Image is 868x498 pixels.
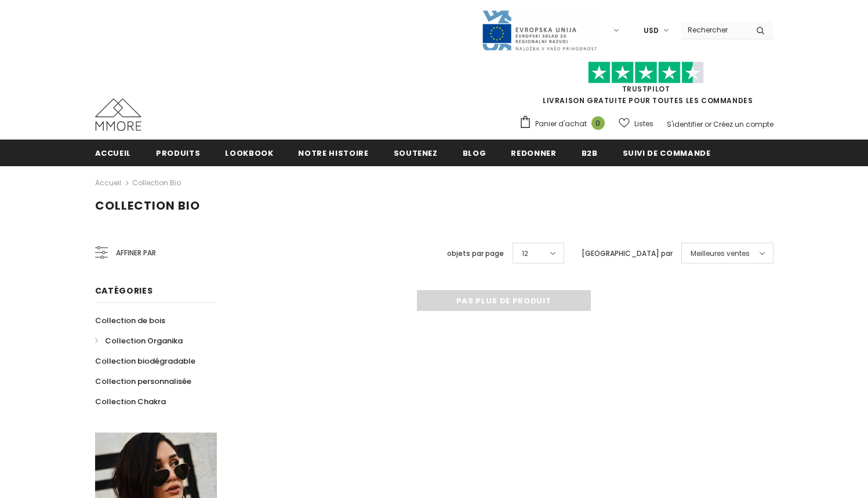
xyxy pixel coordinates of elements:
[634,118,653,130] span: Listes
[95,315,165,326] span: Collection de bois
[156,140,200,166] a: Produits
[704,119,711,129] span: or
[588,61,704,84] img: Faites confiance aux étoiles pilotes
[95,351,195,371] a: Collection biodégradable
[95,197,200,214] span: Collection Bio
[298,140,368,166] a: Notre histoire
[95,98,141,131] img: Cas MMORE
[622,84,670,94] a: TrustPilot
[156,148,200,159] span: Produits
[591,116,605,130] span: 0
[105,335,183,346] span: Collection Organika
[95,310,165,331] a: Collection de bois
[95,148,132,159] span: Accueil
[511,148,556,159] span: Redonner
[298,148,368,159] span: Notre histoire
[95,391,166,412] a: Collection Chakra
[463,148,486,159] span: Blog
[132,178,181,188] a: Collection Bio
[519,67,773,105] span: LIVRAISON GRATUITE POUR TOUTES LES COMMANDES
[623,140,711,166] a: Suivi de commande
[394,148,438,159] span: soutenez
[623,148,711,159] span: Suivi de commande
[481,9,597,52] img: Javni Razpis
[582,140,598,166] a: B2B
[225,140,273,166] a: Lookbook
[95,396,166,407] span: Collection Chakra
[95,371,191,391] a: Collection personnalisée
[447,248,504,259] label: objets par page
[511,140,556,166] a: Redonner
[691,248,750,259] span: Meilleures ventes
[667,119,703,129] a: S'identifier
[619,113,653,134] a: Listes
[522,248,528,259] span: 12
[681,21,747,38] input: Search Site
[95,356,195,367] span: Collection biodégradable
[95,285,153,296] span: Catégories
[95,140,132,166] a: Accueil
[582,248,673,259] label: [GEOGRAPHIC_DATA] par
[535,118,587,130] span: Panier d'achat
[116,247,156,259] span: Affiner par
[519,115,611,133] a: Panier d'achat 0
[713,119,773,129] a: Créez un compte
[463,140,486,166] a: Blog
[481,25,597,35] a: Javni Razpis
[582,148,598,159] span: B2B
[95,331,183,351] a: Collection Organika
[95,176,121,190] a: Accueil
[644,25,659,36] span: USD
[394,140,438,166] a: soutenez
[225,148,273,159] span: Lookbook
[95,376,191,387] span: Collection personnalisée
